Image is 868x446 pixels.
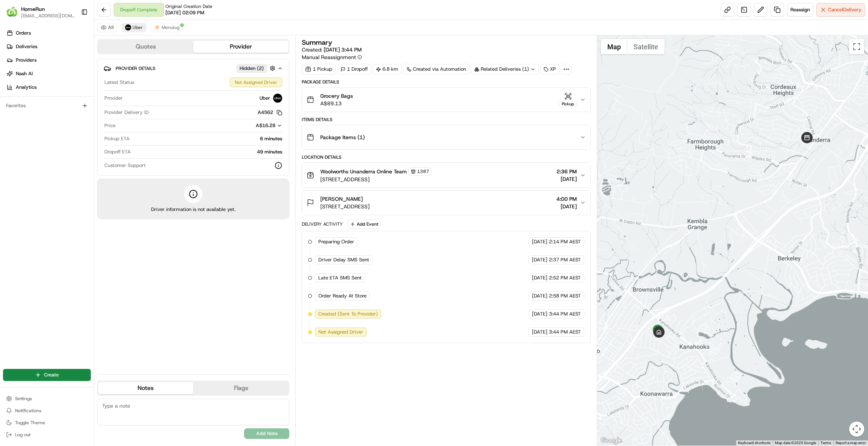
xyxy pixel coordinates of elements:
[347,220,381,229] button: Add Event
[104,162,146,169] span: Customer Support
[821,441,831,445] a: Terms
[532,293,547,299] span: [DATE]
[302,53,362,61] button: Manual Reassignment
[559,93,577,107] button: Pickup
[151,206,235,213] span: Driver information is not available yet.
[193,41,289,53] button: Provider
[559,101,577,107] div: Pickup
[15,396,32,402] span: Settings
[828,6,862,13] span: Cancel Delivery
[6,6,18,18] img: HomeRun
[302,53,356,61] span: Manual Reassignment
[775,441,816,445] span: Map data ©2025 Google
[15,432,31,438] span: Log out
[98,41,193,53] button: Quotes
[151,23,183,32] button: Menulog
[258,109,282,116] button: A4562
[162,24,179,30] span: Menulog
[104,122,116,129] span: Price
[556,168,577,175] span: 2:36 PM
[104,62,283,74] button: Provider DetailsHidden (2)
[549,329,581,335] span: 3:44 PM AEST
[97,23,117,32] button: All
[240,65,264,72] span: Hidden ( 2 )
[320,168,407,175] span: Woolworths Unanderra Online Team
[15,420,45,426] span: Toggle Theme
[320,203,370,210] span: [STREET_ADDRESS]
[21,13,75,19] button: [EMAIL_ADDRESS][DOMAIN_NAME]
[738,440,770,446] button: Keyboard shortcuts
[104,95,123,102] span: Provider
[302,64,336,74] div: 1 Pickup
[318,293,367,299] span: Order Ready At Store
[236,64,277,73] button: Hidden (2)
[16,30,31,36] span: Orders
[302,88,590,112] button: Grocery BagsA$89.13Pickup
[3,417,91,428] button: Toggle Theme
[44,372,59,378] span: Create
[549,275,581,281] span: 2:52 PM AEST
[133,24,143,30] span: Uber
[3,54,94,66] a: Providers
[337,64,371,74] div: 1 Dropoff
[302,154,591,160] div: Location Details
[273,94,282,103] img: uber-new-logo.jpeg
[627,39,665,54] button: Show satellite imagery
[599,436,624,446] a: Open this area in Google Maps (opens a new window)
[532,311,547,317] span: [DATE]
[549,293,581,299] span: 2:58 PM AEST
[302,117,591,123] div: Items Details
[403,64,469,74] a: Created via Automation
[302,39,332,46] h3: Summary
[3,369,91,381] button: Create
[549,311,581,317] span: 3:44 PM AEST
[601,39,627,54] button: Show street map
[3,81,94,93] a: Analytics
[320,92,353,100] span: Grocery Bags
[3,3,78,21] button: HomeRunHomeRun[EMAIL_ADDRESS][DOMAIN_NAME]
[165,9,204,16] span: [DATE] 02:09 PM
[3,429,91,440] button: Log out
[320,195,363,203] span: [PERSON_NAME]
[260,95,270,102] span: Uber
[302,125,590,149] button: Package Items (1)
[104,135,130,142] span: Pickup ETA
[16,70,33,77] span: Nash AI
[116,65,155,71] span: Provider Details
[3,41,94,53] a: Deliveries
[154,24,160,30] img: justeat_logo.png
[790,6,810,13] span: Reassign
[193,382,289,394] button: Flags
[302,191,590,215] button: [PERSON_NAME][STREET_ADDRESS]4:00 PM[DATE]
[133,135,282,142] div: 6 minutes
[302,221,343,227] div: Delivery Activity
[318,238,354,245] span: Preparing Order
[849,422,864,437] button: Map camera controls
[320,133,365,141] span: Package Items ( 1 )
[417,168,429,174] span: 1387
[16,43,37,50] span: Deliveries
[532,238,547,245] span: [DATE]
[16,57,37,64] span: Providers
[125,24,131,30] img: uber-new-logo.jpeg
[650,323,665,338] div: 1
[134,149,282,155] div: 49 minutes
[3,393,91,404] button: Settings
[556,203,577,210] span: [DATE]
[549,238,581,245] span: 2:14 PM AEST
[21,5,45,13] button: HomeRun
[216,122,282,129] button: A$16.28
[15,408,41,414] span: Notifications
[816,3,865,17] button: CancelDelivery
[599,436,624,446] img: Google
[256,122,275,129] span: A$16.28
[3,405,91,416] button: Notifications
[320,176,432,183] span: [STREET_ADDRESS]
[302,46,362,53] span: Created:
[318,329,363,335] span: Not Assigned Driver
[3,68,94,80] a: Nash AI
